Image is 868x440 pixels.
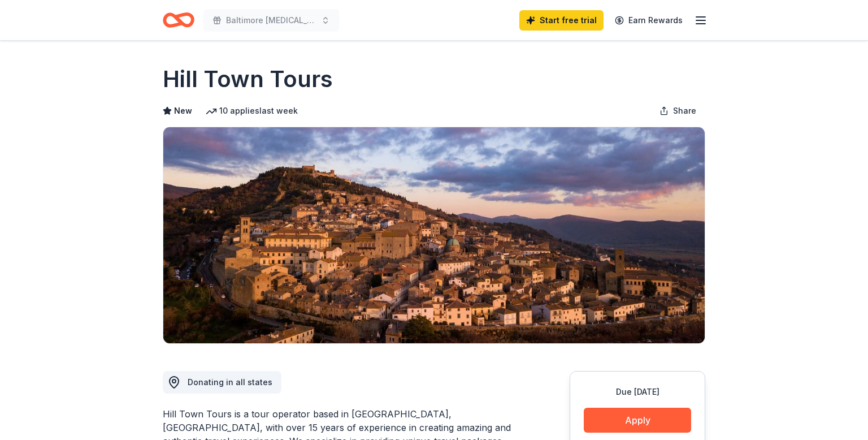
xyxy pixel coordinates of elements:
img: Image for Hill Town Tours [163,127,705,343]
a: Home [163,7,194,33]
span: New [174,104,192,118]
button: Baltimore [MEDICAL_DATA] Support Group Annual Fundraiser [203,9,339,32]
span: Baltimore [MEDICAL_DATA] Support Group Annual Fundraiser [226,14,316,27]
button: Apply [584,408,691,433]
h1: Hill Town Tours [163,63,333,95]
span: Donating in all states [188,377,272,387]
span: Share [673,104,696,118]
div: Due [DATE] [584,385,691,399]
a: Earn Rewards [608,10,689,31]
button: Share [650,100,705,122]
a: Start free trial [519,10,604,31]
div: 10 applies last week [206,104,298,118]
